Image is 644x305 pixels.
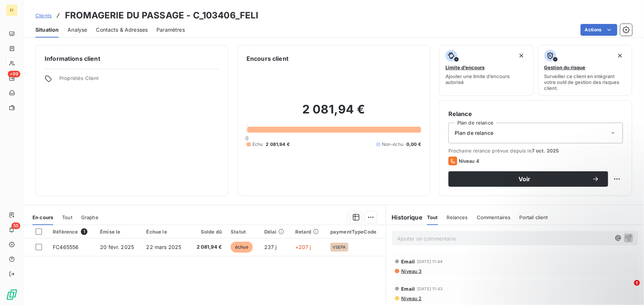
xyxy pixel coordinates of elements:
span: Paramètres [156,26,185,34]
button: Actions [581,24,617,36]
span: 0 [245,135,248,141]
button: Limite d’encoursAjouter une limite d’encours autorisé [439,45,534,96]
span: 20 févr. 2025 [100,244,134,250]
div: FI [6,4,18,16]
span: Gestion du risque [544,64,586,70]
span: 237 j [264,244,277,250]
span: Voir [457,176,592,182]
h6: Historique [386,213,423,222]
span: Email [402,259,415,264]
span: Situation [35,26,59,34]
span: Portail client [520,214,548,220]
span: 7 oct. 2025 [532,148,559,154]
span: 0,00 € [406,141,421,148]
span: [DATE] 11:44 [417,259,442,264]
span: Ajouter une limite d’encours autorisé [445,73,527,85]
span: 55 [11,222,20,229]
span: Propriétés Client [59,75,219,85]
span: Niveau 2 [401,295,422,301]
a: Clients [35,12,52,19]
h6: Informations client [45,54,219,63]
iframe: Intercom live chat [619,280,637,298]
span: Graphe [81,214,99,220]
span: +207 j [295,244,311,250]
span: Clients [35,13,52,18]
span: En cours [32,214,53,220]
button: Gestion du risqueSurveiller ce client en intégrant votre outil de gestion des risques client. [538,45,633,96]
iframe: Intercom notifications message [496,234,644,285]
span: Non-échu [382,141,403,148]
img: Logo LeanPay [6,289,18,301]
span: Surveiller ce client en intégrant votre outil de gestion des risques client. [544,73,626,91]
span: 1 [81,228,87,235]
span: Limite d’encours [445,64,485,70]
span: Niveau 3 [401,268,422,274]
div: Délai [264,229,286,235]
span: Email [402,286,415,292]
h2: 2 081,94 € [247,102,421,124]
span: Relances [447,214,468,220]
span: FC465556 [53,244,79,250]
span: Plan de relance [455,129,493,137]
h3: FROMAGERIE DU PASSAGE - C_103406_FELI [65,9,259,22]
span: VSEPA [333,245,346,249]
div: Référence [53,228,91,235]
div: Solde dû [194,229,222,235]
h6: Relance [448,109,623,118]
h6: Encours client [247,54,289,63]
span: échue [231,242,253,253]
span: +99 [8,71,20,77]
span: 1 [634,280,640,286]
span: Tout [62,214,72,220]
span: [DATE] 11:43 [417,287,442,291]
span: 2 081,94 € [194,243,222,251]
div: Échue le [147,229,185,235]
span: 22 mars 2025 [147,244,182,250]
span: Niveau 4 [459,158,479,164]
span: Échu [252,141,263,148]
div: Statut [231,229,255,235]
span: 2 081,94 € [266,141,290,148]
button: Voir [448,171,608,187]
div: Émise le [100,229,137,235]
span: Contacts & Adresses [96,26,148,34]
span: Analyse [68,26,87,34]
div: Retard [295,229,321,235]
span: Prochaine relance prévue depuis le [448,148,623,154]
div: paymentTypeCode [330,229,381,235]
span: Tout [427,214,438,220]
span: Commentaires [477,214,511,220]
